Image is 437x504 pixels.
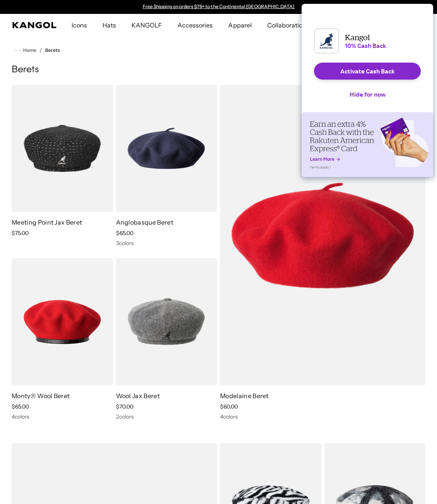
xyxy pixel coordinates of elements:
a: Wool Jax Beret [116,392,160,400]
span: $60.00 [220,403,238,410]
div: 2 colors [116,413,217,420]
a: Meeting Point Jax Beret [12,218,82,226]
a: Free Shipping on orders $79+ to the Continental [GEOGRAPHIC_DATA] [143,3,295,9]
h1: Berets [12,64,425,76]
a: Collaborations [259,14,317,36]
span: Collaborations [267,14,309,36]
div: Announcement [139,4,298,10]
a: Monty® Wool Beret [12,392,70,400]
span: Accessories [178,14,213,36]
img: Wool Jax Beret [116,258,217,385]
div: 4 colors [220,413,425,420]
img: Monty® Wool Beret [12,258,113,385]
span: $75.00 [12,230,29,237]
span: KANGOLF [131,14,162,36]
img: Anglobasque Beret [116,85,217,212]
span: $65.00 [12,403,29,410]
li: / [36,46,42,55]
span: Home [22,48,36,53]
span: Apparel [228,14,251,36]
a: Hats [95,14,124,36]
a: Apparel [220,14,259,36]
slideshow-component: Announcement bar [139,4,298,10]
span: $65.00 [116,230,133,237]
div: 3 colors [116,240,217,247]
a: Icons [64,14,95,36]
a: Kangol [12,22,57,28]
a: Anglobasque Beret [116,218,173,226]
img: Modelaine Beret [220,85,425,385]
img: Meeting Point Jax Beret [12,85,113,212]
div: 4 colors [12,413,113,420]
a: Modelaine Beret [220,392,269,400]
a: Berets [45,48,60,53]
span: $70.00 [116,403,133,410]
a: Accessories [170,14,220,36]
span: Icons [72,14,87,36]
div: 1 of 2 [139,4,298,10]
span: Hats [102,14,116,36]
a: KANGOLF [124,14,170,36]
a: Home [15,47,36,54]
